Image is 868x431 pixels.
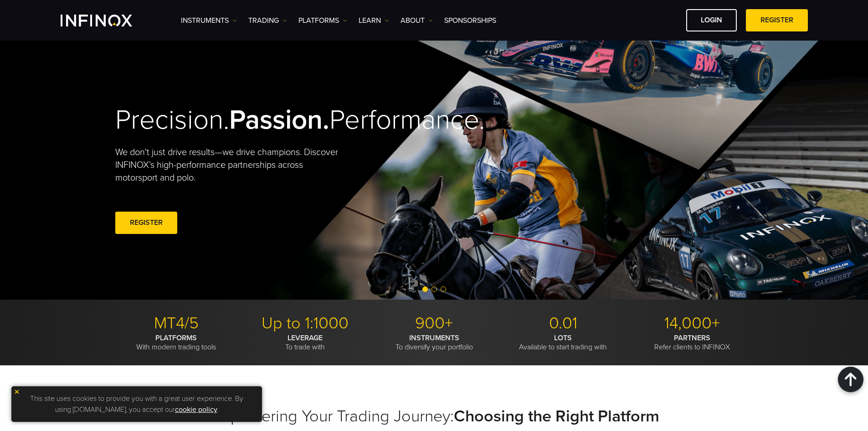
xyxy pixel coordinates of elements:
p: To trade with [244,333,366,352]
a: PLATFORMS [298,15,347,26]
p: MT4/5 [115,313,237,333]
a: LOGIN [686,9,737,31]
p: With modern trading tools [115,333,237,352]
p: Available to start trading with [502,333,624,352]
a: ABOUT [401,15,433,26]
a: REGISTER [115,212,177,234]
strong: LOTS [554,333,572,343]
span: Go to slide 1 [422,286,428,292]
span: Go to slide 2 [431,286,437,292]
p: Refer clients to INFINOX [631,333,753,352]
strong: INSTRUMENTS [409,333,459,343]
a: TRADING [248,15,287,26]
a: SPONSORSHIPS [444,15,496,26]
p: 900+ [373,313,495,333]
a: REGISTER [746,9,808,31]
p: Up to 1:1000 [244,313,366,333]
strong: Choosing the Right Platform [454,406,659,426]
h2: Precision. Performance. [115,104,402,137]
strong: Passion. [229,104,329,136]
p: To diversify your portfolio [373,333,495,352]
a: cookie policy [175,405,217,414]
p: We don't just drive results—we drive champions. Discover INFINOX’s high-performance partnerships ... [115,146,345,184]
img: yellow close icon [14,389,20,395]
h2: Empowering Your Trading Journey: [115,406,753,426]
strong: PARTNERS [674,333,710,343]
a: Instruments [181,15,237,26]
span: Go to slide 3 [441,286,446,292]
strong: LEVERAGE [288,333,323,343]
a: Learn [359,15,389,26]
p: 14,000+ [631,313,753,333]
p: 0.01 [502,313,624,333]
a: INFINOX Logo [61,15,154,26]
p: This site uses cookies to provide you with a great user experience. By using [DOMAIN_NAME], you a... [16,391,257,417]
strong: PLATFORMS [155,333,197,343]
